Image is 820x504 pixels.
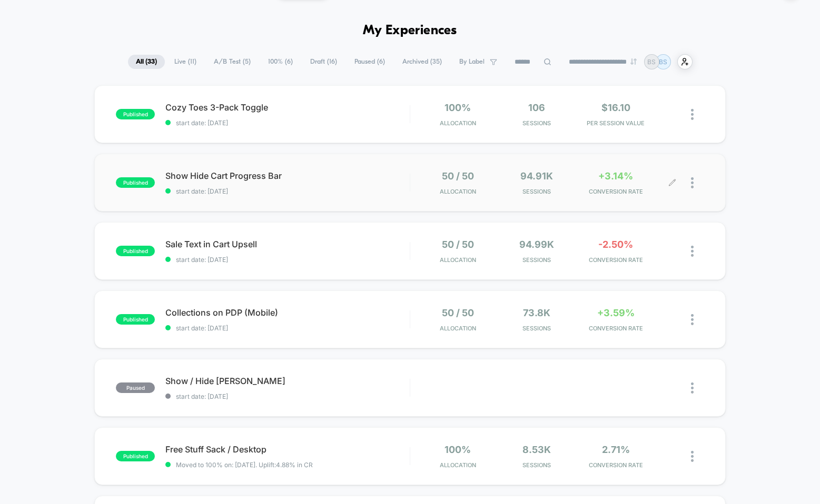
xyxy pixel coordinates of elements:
img: close [691,314,694,325]
p: BS [659,58,667,66]
span: Sessions [500,188,574,195]
span: 50 / 50 [442,170,474,182]
span: Sessions [500,461,574,469]
span: start date: [DATE] [165,324,410,332]
span: +3.14% [598,170,633,182]
span: 106 [528,102,545,113]
span: start date: [DATE] [165,256,410,264]
span: PER SESSION VALUE [579,119,653,127]
span: 50 / 50 [442,239,474,250]
span: 50 / 50 [442,307,474,318]
span: +3.59% [597,307,635,318]
span: CONVERSION RATE [579,188,653,195]
span: Show Hide Cart Progress Bar [165,170,410,181]
span: Draft ( 16 ) [302,55,345,69]
span: Show / Hide [PERSON_NAME] [165,376,410,386]
span: A/B Test ( 5 ) [206,55,259,69]
span: paused [116,382,155,393]
span: 8.53k [522,444,551,455]
span: published [116,451,155,461]
span: CONVERSION RATE [579,325,653,332]
span: 100% [444,444,471,455]
span: 2.71% [602,444,630,455]
span: published [116,314,155,325]
img: close [691,177,694,188]
span: published [116,177,155,188]
span: Allocation [440,188,476,195]
img: close [691,451,694,462]
span: Allocation [440,461,476,469]
span: Sale Text in Cart Upsell [165,239,410,249]
span: 100% [444,102,471,113]
span: start date: [DATE] [165,119,410,127]
span: All ( 33 ) [128,55,165,69]
span: 100% ( 6 ) [260,55,301,69]
span: Collections on PDP (Mobile) [165,307,410,318]
span: CONVERSION RATE [579,461,653,469]
span: Free Stuff Sack / Desktop [165,444,410,455]
h1: My Experiences [363,23,457,38]
img: close [691,109,694,120]
span: Sessions [500,325,574,332]
span: -2.50% [598,239,633,250]
p: BS [647,58,656,66]
span: 73.8k [523,307,550,318]
img: end [630,58,637,65]
span: published [116,109,155,119]
span: Archived ( 35 ) [394,55,450,69]
span: By Label [459,58,485,66]
span: Sessions [500,256,574,264]
span: Cozy Toes 3-Pack Toggle [165,102,410,113]
span: Allocation [440,325,476,332]
span: 94.99k [519,239,554,250]
span: Moved to 100% on: [DATE] . Uplift: 4.88% in CR [176,461,313,469]
span: Paused ( 6 ) [347,55,393,69]
span: start date: [DATE] [165,392,410,400]
span: 94.91k [520,170,553,182]
span: CONVERSION RATE [579,256,653,264]
span: published [116,246,155,256]
span: Sessions [500,119,574,127]
img: close [691,246,694,257]
span: start date: [DATE] [165,187,410,195]
span: Live ( 11 ) [166,55,204,69]
img: close [691,382,694,394]
span: Allocation [440,119,476,127]
span: $16.10 [601,102,630,113]
span: Allocation [440,256,476,264]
